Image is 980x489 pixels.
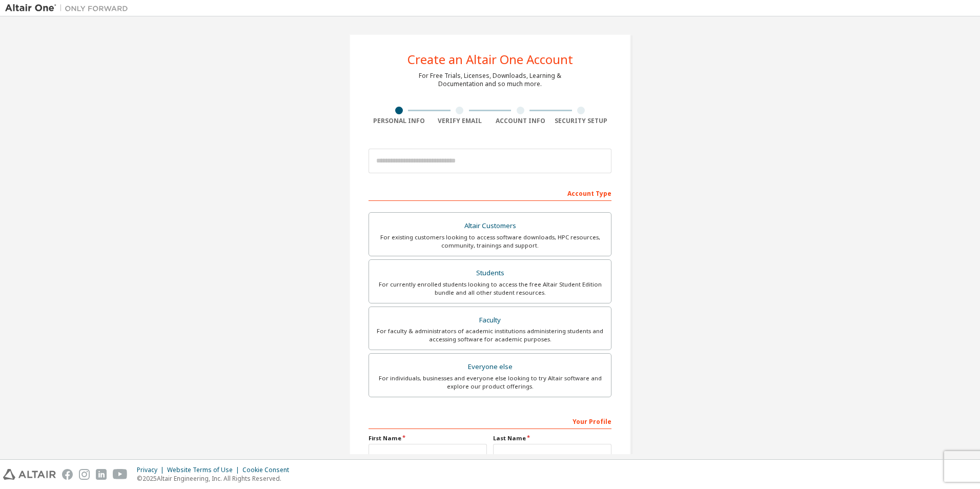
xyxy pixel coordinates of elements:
div: Account Info [490,117,551,125]
div: Verify Email [430,117,491,125]
div: Faculty [375,313,605,328]
div: Everyone else [375,360,605,374]
div: Altair Customers [375,219,605,233]
div: Account Type [369,185,611,201]
div: Privacy [137,466,167,474]
div: For individuals, businesses and everyone else looking to try Altair software and explore our prod... [375,374,605,391]
div: Students [375,266,605,280]
img: Altair One [5,3,133,13]
div: Your Profile [369,413,611,429]
div: For existing customers looking to access software downloads, HPC resources, community, trainings ... [375,233,605,250]
p: © 2025 Altair Engineering, Inc. All Rights Reserved. [137,474,295,483]
label: Last Name [493,434,611,442]
div: Security Setup [551,117,612,125]
img: linkedin.svg [96,469,107,480]
div: Cookie Consent [242,466,295,474]
div: Personal Info [369,117,430,125]
label: First Name [369,434,487,442]
img: facebook.svg [62,469,73,480]
img: youtube.svg [113,469,128,480]
div: Create an Altair One Account [407,53,573,66]
img: altair_logo.svg [3,469,56,480]
div: For Free Trials, Licenses, Downloads, Learning & Documentation and so much more. [419,72,561,88]
img: instagram.svg [79,469,90,480]
div: For faculty & administrators of academic institutions administering students and accessing softwa... [375,327,605,343]
div: For currently enrolled students looking to access the free Altair Student Edition bundle and all ... [375,280,605,297]
div: Website Terms of Use [167,466,242,474]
